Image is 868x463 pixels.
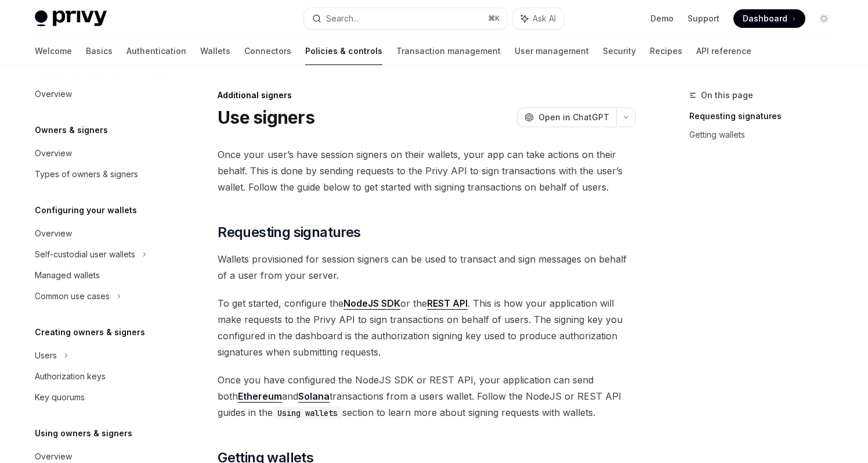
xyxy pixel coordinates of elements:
[35,146,72,160] div: Overview
[298,390,330,403] a: Solana
[701,88,753,102] span: On this page
[688,13,719,24] a: Support
[517,107,616,127] button: Open in ChatGPT
[696,37,751,65] a: API reference
[488,14,500,23] span: ⌘ K
[35,227,72,241] div: Overview
[533,13,556,24] span: Ask AI
[35,426,132,440] h5: Using owners & signers
[26,223,174,244] a: Overview
[26,84,174,105] a: Overview
[218,295,636,360] span: To get started, configure the or the . This is how your application will make requests to the Pri...
[515,37,589,65] a: User management
[35,369,106,383] div: Authorization keys
[218,146,636,195] span: Once your user’s have session signers on their wallets, your app can take actions on their behalf...
[513,8,564,29] button: Ask AI
[244,37,291,65] a: Connectors
[326,12,359,26] div: Search...
[35,325,145,339] h5: Creating owners & signers
[218,223,360,242] span: Requesting signatures
[743,13,787,24] span: Dashboard
[126,37,186,65] a: Authentication
[26,366,174,387] a: Authorization keys
[26,143,174,164] a: Overview
[650,13,674,24] a: Demo
[35,268,100,282] div: Managed wallets
[238,390,282,403] a: Ethereum
[200,37,230,65] a: Wallets
[26,387,174,408] a: Key quorums
[427,297,468,310] a: REST API
[86,37,113,65] a: Basics
[35,349,57,362] div: Users
[35,123,108,137] h5: Owners & signers
[538,112,609,123] span: Open in ChatGPT
[304,8,507,29] button: Search...⌘K
[650,37,682,65] a: Recipes
[35,37,72,65] a: Welcome
[35,167,138,181] div: Types of owners & signers
[218,89,636,101] div: Additional signers
[396,37,501,65] a: Transaction management
[218,107,314,128] h1: Use signers
[273,407,342,419] code: Using wallets
[35,10,107,27] img: light logo
[35,247,135,261] div: Self-custodial user wallets
[733,9,805,28] a: Dashboard
[35,203,137,217] h5: Configuring your wallets
[26,164,174,185] a: Types of owners & signers
[218,372,636,421] span: Once you have configured the NodeJS SDK or REST API, your application can send both and transacti...
[689,125,842,144] a: Getting wallets
[343,297,400,310] a: NodeJS SDK
[689,107,842,125] a: Requesting signatures
[218,251,636,283] span: Wallets provisioned for session signers can be used to transact and sign messages on behalf of a ...
[26,265,174,286] a: Managed wallets
[35,87,72,101] div: Overview
[35,390,85,404] div: Key quorums
[815,9,833,28] button: Toggle dark mode
[305,37,382,65] a: Policies & controls
[35,289,110,303] div: Common use cases
[603,37,636,65] a: Security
